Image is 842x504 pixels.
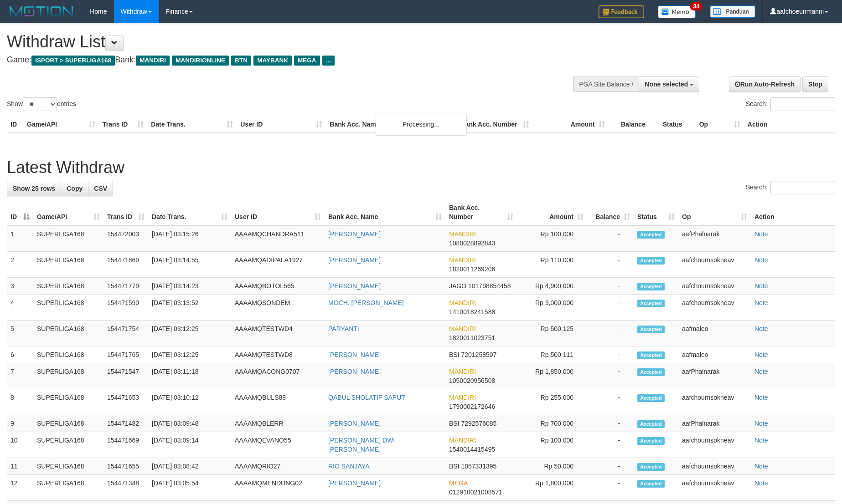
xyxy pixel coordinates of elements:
td: [DATE] 03:12:25 [148,321,231,346]
a: Note [754,437,768,444]
span: JAGO [449,282,466,290]
td: [DATE] 03:15:26 [148,225,231,252]
td: 154471348 [103,475,148,501]
td: 1 [7,225,33,252]
span: MANDIRI [449,437,476,444]
span: CSV [94,185,107,192]
span: ISPORT > SUPERLIGA168 [31,56,115,66]
td: AAAAMQADIPALA1927 [231,252,325,278]
span: Accepted [637,300,665,307]
td: 8 [7,389,33,415]
span: None selected [645,81,688,88]
td: - [587,278,634,295]
td: aafchournsokneav [678,252,751,278]
td: 154471765 [103,346,148,363]
span: Copy 101798854458 to clipboard [468,282,511,290]
td: [DATE] 03:09:14 [148,432,231,458]
a: Note [754,351,768,358]
td: 7 [7,363,33,389]
a: Note [754,230,768,238]
a: [PERSON_NAME] [328,230,381,238]
a: QABUL SHOLATIF SAPUT [328,394,405,401]
td: aafchournsokneav [678,458,751,475]
th: Balance: activate to sort column ascending [587,199,634,225]
th: Action [744,116,835,133]
td: AAAAMQMENDUNG02 [231,475,325,501]
th: Amount: activate to sort column ascending [517,199,587,225]
td: 154471653 [103,389,148,415]
td: SUPERLIGA168 [33,415,103,432]
td: aafchournsokneav [678,389,751,415]
th: User ID: activate to sort column ascending [231,199,325,225]
span: BTN [231,56,251,66]
td: 154471669 [103,432,148,458]
span: Copy 1820011023751 to clipboard [449,334,495,341]
a: [PERSON_NAME] [328,420,381,427]
th: Balance [609,116,659,133]
td: - [587,415,634,432]
td: - [587,363,634,389]
td: - [587,432,634,458]
span: Copy 7292576085 to clipboard [461,420,496,427]
td: - [587,295,634,321]
td: 154471754 [103,321,148,346]
a: Run Auto-Refresh [729,76,801,92]
td: 3 [7,278,33,295]
a: [PERSON_NAME] [328,256,381,264]
span: MANDIRI [449,325,476,332]
td: SUPERLIGA168 [33,432,103,458]
span: Accepted [637,283,665,290]
td: - [587,252,634,278]
img: MOTION_logo.png [7,5,76,18]
div: PGA Site Balance / [573,76,639,92]
td: 154472003 [103,225,148,252]
a: Note [754,299,768,306]
span: MANDIRI [136,56,170,66]
div: Processing... [376,113,467,136]
img: panduan.png [710,5,755,18]
td: AAAAMQRIO27 [231,458,325,475]
span: Accepted [637,257,665,265]
th: Bank Acc. Number [457,116,532,133]
img: Button%20Memo.svg [658,5,696,18]
td: 10 [7,432,33,458]
td: Rp 700,000 [517,415,587,432]
button: None selected [639,76,699,92]
th: Bank Acc. Name: activate to sort column ascending [325,199,445,225]
td: [DATE] 03:05:54 [148,475,231,501]
td: AAAAMQTESTWD4 [231,321,325,346]
th: Trans ID [99,116,147,133]
span: Accepted [637,368,665,376]
td: aafmaleo [678,346,751,363]
span: Copy 7201258507 to clipboard [461,351,496,358]
th: Op [696,116,744,133]
td: - [587,321,634,346]
td: 2 [7,252,33,278]
td: Rp 4,900,000 [517,278,587,295]
input: Search: [770,97,835,111]
td: aafPhalnarak [678,363,751,389]
td: aafPhalnarak [678,225,751,252]
td: 9 [7,415,33,432]
a: [PERSON_NAME] [328,368,381,375]
td: aafPhalnarak [678,415,751,432]
a: Note [754,282,768,290]
a: Note [754,325,768,332]
td: Rp 50,000 [517,458,587,475]
span: Accepted [637,394,665,402]
td: 4 [7,295,33,321]
td: [DATE] 03:08:42 [148,458,231,475]
td: AAAAMQSONDEM [231,295,325,321]
span: 34 [690,2,702,10]
a: PARYANTI [328,325,359,332]
a: Stop [802,76,828,92]
th: Amount [533,116,609,133]
a: [PERSON_NAME] [328,351,381,358]
span: BSI [449,351,460,358]
td: AAAAMQACONG0707 [231,363,325,389]
td: - [587,389,634,415]
td: AAAAMQBULS88 [231,389,325,415]
td: Rp 1,850,000 [517,363,587,389]
span: Copy 1790002172646 to clipboard [449,403,495,410]
td: aafchournsokneav [678,278,751,295]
